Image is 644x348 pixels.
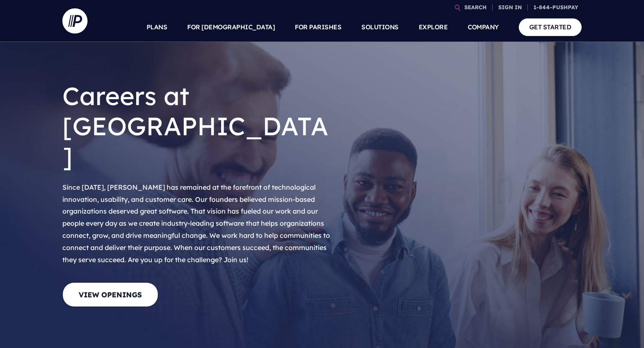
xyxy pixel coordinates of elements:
[519,18,582,36] a: GET STARTED
[468,13,499,42] a: COMPANY
[187,13,275,42] a: FOR [DEMOGRAPHIC_DATA]
[147,13,167,42] a: PLANS
[62,183,330,264] span: Since [DATE], [PERSON_NAME] has remained at the forefront of technological innovation, usability,...
[62,74,335,178] h1: Careers at [GEOGRAPHIC_DATA]
[295,13,341,42] a: FOR PARISHES
[62,282,158,307] a: View Openings
[419,13,448,42] a: EXPLORE
[361,13,399,42] a: SOLUTIONS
